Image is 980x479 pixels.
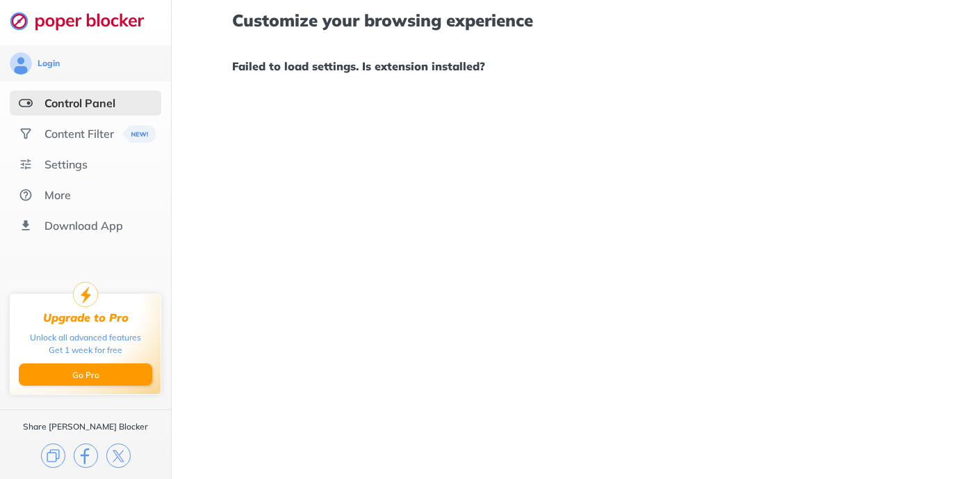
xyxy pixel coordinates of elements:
img: upgrade-to-pro.svg [73,282,98,307]
button: Go Pro [19,363,152,386]
img: x.svg [106,443,131,468]
div: Content Filter [44,127,114,141]
img: settings.svg [19,157,33,171]
img: logo-webpage.svg [10,11,159,31]
img: features-selected.svg [19,96,33,110]
img: avatar.svg [10,52,32,74]
img: facebook.svg [74,443,98,468]
div: Download App [44,219,123,233]
h1: Customize your browsing experience [232,11,920,29]
div: Upgrade to Pro [43,311,129,324]
div: More [44,188,71,202]
img: menuBanner.svg [120,125,154,143]
div: Share [PERSON_NAME] Blocker [23,421,148,432]
img: about.svg [19,188,33,202]
div: Get 1 week for free [49,344,122,356]
img: copy.svg [41,443,65,468]
h1: Failed to load settings. Is extension installed? [232,57,920,75]
img: social.svg [19,127,33,141]
div: Settings [44,157,88,171]
div: Control Panel [44,96,115,110]
img: download-app.svg [19,219,33,233]
div: Login [38,58,60,69]
div: Unlock all advanced features [30,331,141,344]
